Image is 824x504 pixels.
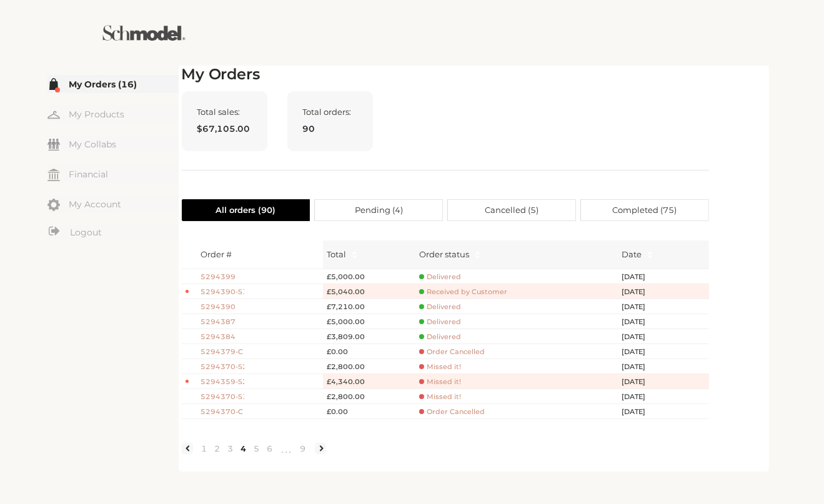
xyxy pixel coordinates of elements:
span: 5294390-S1 [201,287,244,297]
span: [DATE] [622,317,659,327]
a: 6 [264,443,277,454]
li: Next Page [315,443,326,454]
span: 5294359-S2 [201,377,244,387]
span: Total sales: [197,107,252,117]
span: caret-down [647,254,653,260]
span: Total [327,248,346,260]
span: Delivered [419,272,461,282]
td: £5,000.00 [323,269,415,284]
a: My Account [47,195,179,213]
td: £0.00 [323,404,415,419]
td: £0.00 [323,344,415,359]
span: [DATE] [622,377,659,387]
img: my-friends.svg [47,139,60,151]
span: 90 [303,122,357,136]
img: my-account.svg [47,199,60,211]
a: Logout [47,225,179,240]
a: My Orders (16) [47,75,179,93]
td: £2,800.00 [323,359,415,374]
span: Date [622,248,642,260]
span: [DATE] [622,407,659,417]
span: caret-up [647,249,653,256]
a: 3 [224,443,237,454]
span: 5294399 [201,272,244,282]
span: Missed it! [419,392,461,402]
span: [DATE] [622,332,659,342]
span: Order Cancelled [419,407,485,417]
a: My Products [47,105,179,123]
span: 5294384 [201,332,244,342]
span: Received by Customer [419,287,507,297]
span: Missed it! [419,377,461,387]
span: Delivered [419,332,461,342]
td: £4,340.00 [323,374,415,389]
span: All orders ( 90 ) [216,200,275,220]
span: [DATE] [622,272,659,282]
span: Missed it! [419,362,461,372]
a: My Collabs [47,135,179,153]
span: 5294379-C [201,347,244,357]
span: [DATE] [622,347,659,357]
span: caret-up [474,249,481,256]
span: caret-down [351,254,358,260]
span: 5294390 [201,302,244,312]
span: [DATE] [622,362,659,372]
span: Pending ( 4 ) [355,200,403,220]
a: 2 [211,443,224,454]
span: 5294370-S1 [201,392,244,402]
span: Delivered [419,302,461,312]
img: my-financial.svg [47,169,60,181]
div: Order status [419,248,469,260]
td: £7,210.00 [323,299,415,314]
li: Previous Page [182,443,193,454]
img: my-hanger.svg [47,109,60,121]
span: 5294387 [201,317,244,327]
span: $67,105.00 [197,122,252,136]
td: £2,800.00 [323,389,415,404]
a: 4 [237,443,251,454]
td: £3,809.00 [323,329,415,344]
a: Financial [47,165,179,183]
span: 5294370-C [201,407,244,417]
img: my-order.svg [47,78,60,91]
a: 5 [251,443,264,454]
span: 5294370-S2 [201,362,244,372]
span: ••• [277,442,297,457]
span: [DATE] [622,302,659,312]
span: Delivered [419,317,461,327]
a: 1 [198,443,211,454]
span: caret-up [351,249,358,256]
span: Completed ( 75 ) [612,200,677,220]
span: Order Cancelled [419,347,485,357]
td: £5,000.00 [323,314,415,329]
th: Order # [197,240,323,269]
a: 9 [297,443,310,454]
div: Menu [47,75,179,242]
span: caret-down [474,254,481,260]
h2: My Orders [182,66,709,84]
span: [DATE] [622,392,659,402]
td: £5,040.00 [323,284,415,299]
span: Cancelled ( 5 ) [485,200,539,220]
li: Next 5 Pages [277,438,297,458]
span: [DATE] [622,287,659,297]
span: Total orders: [303,107,357,117]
